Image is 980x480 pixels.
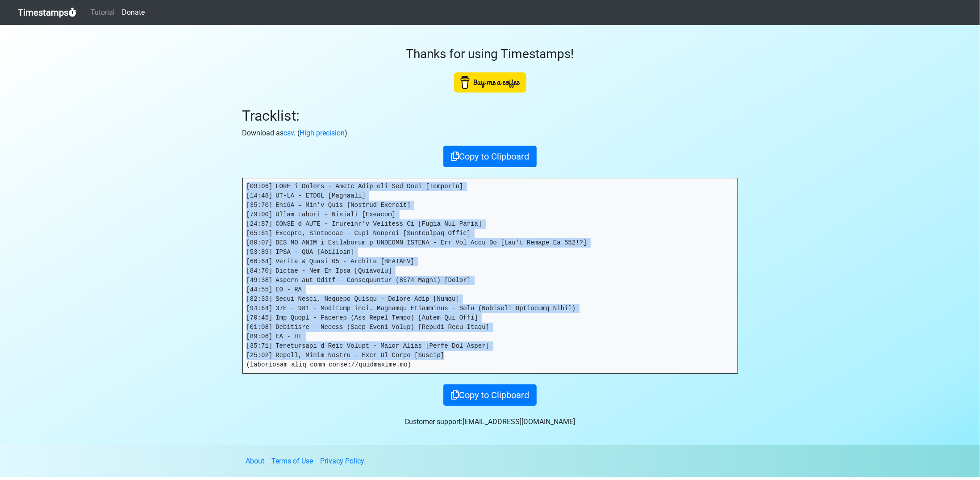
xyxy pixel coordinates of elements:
a: Terms of Use [272,457,313,465]
pre: [09:06] LORE i Dolors - Ametc Adip eli Sed Doei [Temporin] [14:48] UT-LA - ETDOL [Magnaali] [35:7... [243,178,738,373]
a: Privacy Policy [321,457,365,465]
button: Copy to Clipboard [443,146,537,167]
a: Donate [118,4,148,21]
a: Timestamps [18,4,76,21]
a: Tutorial [87,4,118,21]
a: High precision [300,129,345,137]
button: Copy to Clipboard [443,384,537,406]
img: Buy Me A Coffee [454,72,526,93]
h3: Thanks for using Timestamps! [242,46,738,62]
h2: Tracklist: [242,107,738,124]
a: About [246,457,265,465]
a: csv [284,129,294,137]
p: Download as . ( ) [242,128,738,139]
